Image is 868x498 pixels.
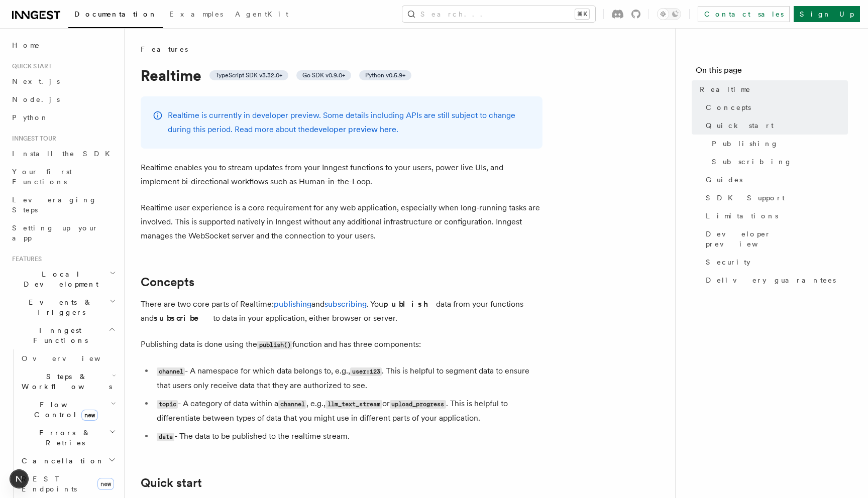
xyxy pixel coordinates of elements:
a: publishing [274,299,311,309]
span: Limitations [706,211,778,221]
a: Contact sales [698,6,790,22]
a: Realtime [696,80,848,98]
a: Developer preview [702,225,848,253]
strong: subscribe [154,313,213,323]
a: Leveraging Steps [8,191,118,219]
a: Home [8,36,118,54]
a: REST Endpointsnew [18,470,118,498]
h1: Realtime [141,66,542,84]
a: developer preview here [309,125,396,134]
a: Delivery guarantees [702,271,848,289]
code: channel [278,400,306,409]
a: AgentKit [229,3,294,27]
span: Subscribing [712,157,792,167]
span: Documentation [74,10,157,18]
a: Setting up your app [8,219,118,247]
span: Steps & Workflows [18,371,112,392]
span: Inngest Functions [8,325,108,345]
a: Subscribing [708,153,848,171]
span: Leveraging Steps [12,196,97,214]
span: Cancellation [18,456,104,466]
span: Security [706,257,750,267]
span: Guides [706,175,742,185]
a: Sign Up [794,6,860,22]
p: Realtime enables you to stream updates from your Inngest functions to your users, power live UIs,... [141,161,542,189]
a: Concepts [702,98,848,116]
a: Your first Functions [8,163,118,191]
a: Limitations [702,207,848,225]
span: REST Endpoints [22,475,77,493]
span: Examples [169,10,223,18]
a: Publishing [708,135,848,153]
code: user:123 [350,367,382,376]
code: data [157,433,174,441]
a: SDK Support [702,189,848,207]
button: Flow Controlnew [18,396,118,424]
p: Realtime user experience is a core requirement for any web application, especially when long-runn... [141,201,542,243]
button: Steps & Workflows [18,367,118,396]
a: Guides [702,171,848,189]
span: Node.js [12,95,60,103]
a: Overview [18,349,118,367]
span: Python v0.5.9+ [365,71,405,79]
span: Errors & Retries [18,428,109,448]
span: Concepts [706,102,751,112]
span: Quick start [8,62,52,70]
p: There are two core parts of Realtime: and . You data from your functions and to data in your appl... [141,297,542,325]
span: Features [8,255,42,263]
span: AgentKit [235,10,288,18]
li: - A namespace for which data belongs to, e.g., . This is helpful to segment data to ensure that u... [154,364,542,393]
code: channel [157,367,185,376]
span: Your first Functions [12,168,72,186]
li: - A category of data within a , e.g., or . This is helpful to differentiate between types of data... [154,397,542,425]
button: Cancellation [18,452,118,470]
span: Local Development [8,269,110,289]
span: Install the SDK [12,150,116,158]
span: Features [141,44,188,54]
a: Python [8,108,118,127]
h4: On this page [696,64,848,80]
span: Setting up your app [12,224,98,242]
span: Python [12,113,49,121]
kbd: ⌘K [575,9,589,19]
a: Quick start [702,116,848,135]
button: Events & Triggers [8,293,118,321]
strong: publish [383,299,436,309]
button: Toggle dark mode [657,8,681,20]
code: topic [157,400,178,409]
span: SDK Support [706,193,785,203]
span: TypeScript SDK v3.32.0+ [215,71,282,79]
span: Flow Control [18,400,111,420]
a: Documentation [68,3,163,28]
span: Realtime [700,84,751,94]
span: Delivery guarantees [706,275,836,285]
span: Developer preview [706,229,848,249]
a: Security [702,253,848,271]
span: Overview [22,354,125,362]
p: Realtime is currently in developer preview. Some details including APIs are still subject to chan... [168,108,530,137]
button: Search...⌘K [402,6,595,22]
a: Quick start [141,476,202,490]
span: Go SDK v0.9.0+ [302,71,345,79]
span: Events & Triggers [8,297,110,317]
a: Next.js [8,72,118,90]
code: llm_text_stream [325,400,382,409]
span: Quick start [706,120,774,131]
a: subscribing [324,299,367,309]
a: Node.js [8,90,118,108]
span: new [97,478,114,490]
span: Publishing [712,139,779,149]
span: Next.js [12,77,60,85]
a: Concepts [141,275,194,289]
code: publish() [257,341,292,349]
a: Examples [163,3,229,27]
code: upload_progress [390,400,446,409]
span: new [81,410,98,421]
a: Install the SDK [8,145,118,163]
li: - The data to be published to the realtime stream. [154,429,542,444]
button: Errors & Retries [18,424,118,452]
button: Local Development [8,265,118,293]
button: Inngest Functions [8,321,118,349]
p: Publishing data is done using the function and has three components: [141,337,542,352]
span: Home [12,40,40,50]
